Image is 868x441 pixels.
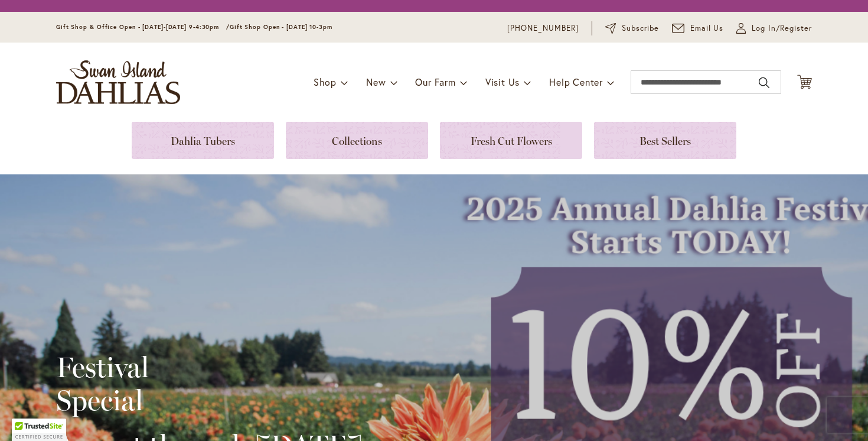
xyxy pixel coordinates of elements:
[366,76,386,88] span: New
[56,23,230,31] span: Gift Shop & Office Open - [DATE]-[DATE] 9-4:30pm /
[672,22,724,34] a: Email Us
[56,351,363,417] h2: Festival Special
[507,22,579,34] a: [PHONE_NUMBER]
[690,22,724,34] span: Email Us
[549,76,603,88] span: Help Center
[415,76,455,88] span: Our Farm
[605,22,659,34] a: Subscribe
[622,22,659,34] span: Subscribe
[736,22,812,34] a: Log In/Register
[314,76,337,88] span: Shop
[752,22,812,34] span: Log In/Register
[485,76,520,88] span: Visit Us
[230,23,332,31] span: Gift Shop Open - [DATE] 10-3pm
[759,73,769,92] button: Search
[56,60,180,104] a: store logo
